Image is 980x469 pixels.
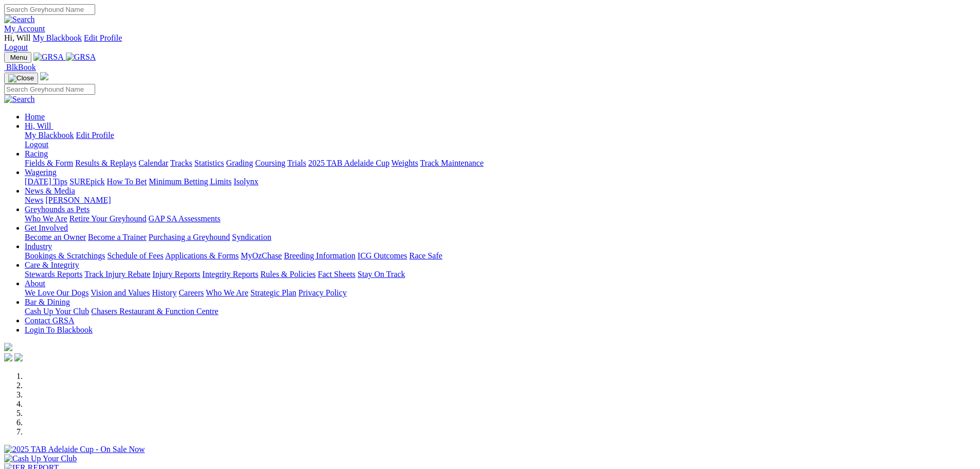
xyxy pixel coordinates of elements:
[358,251,407,260] a: ICG Outcomes
[76,131,114,140] a: Edit Profile
[25,242,52,251] a: Industry
[308,159,389,167] a: 2025 TAB Adelaide Cup
[75,159,136,167] a: Results & Replays
[255,159,286,167] a: Coursing
[260,270,316,279] a: Rules & Policies
[25,251,976,260] div: Industry
[25,131,74,140] a: My Blackbook
[4,73,38,84] button: Toggle navigation
[25,223,68,232] a: Get Involved
[91,288,150,297] a: Vision and Values
[409,251,442,260] a: Race Safe
[358,270,405,279] a: Stay On Track
[194,159,224,167] a: Statistics
[6,63,36,72] span: BlkBook
[8,74,34,82] img: Close
[25,186,75,195] a: News & Media
[25,233,976,242] div: Get Involved
[4,84,95,95] input: Search
[25,270,82,279] a: Stewards Reports
[25,325,93,334] a: Login To Blackbook
[25,307,89,316] a: Cash Up Your Club
[25,177,67,186] a: [DATE] Tips
[25,307,976,316] div: Bar & Dining
[25,196,43,204] a: News
[107,177,147,186] a: How To Bet
[33,33,82,42] a: My Blackbook
[25,288,976,298] div: About
[4,15,35,24] img: Search
[152,270,200,279] a: Injury Reports
[107,251,163,260] a: Schedule of Fees
[284,251,355,260] a: Breeding Information
[318,270,355,279] a: Fact Sheets
[298,288,347,297] a: Privacy Policy
[25,177,976,186] div: Wagering
[4,24,45,33] a: My Account
[25,214,976,223] div: Greyhounds as Pets
[4,4,95,15] input: Search
[25,279,45,288] a: About
[4,454,77,463] img: Cash Up Your Club
[25,112,45,121] a: Home
[25,131,976,149] div: Hi, Will
[149,233,230,241] a: Purchasing a Greyhound
[149,177,231,186] a: Minimum Betting Limits
[25,233,86,241] a: Become an Owner
[45,196,111,204] a: [PERSON_NAME]
[25,214,67,223] a: Who We Are
[25,168,57,177] a: Wagering
[179,288,204,297] a: Careers
[33,53,64,62] img: GRSA
[4,43,28,51] a: Logout
[91,307,218,316] a: Chasers Restaurant & Function Centre
[14,353,23,361] img: twitter.svg
[25,288,88,297] a: We Love Our Dogs
[232,233,271,241] a: Syndication
[4,445,145,454] img: 2025 TAB Adelaide Cup - On Sale Now
[88,233,147,241] a: Become a Trainer
[4,343,12,351] img: logo-grsa-white.png
[84,270,150,279] a: Track Injury Rebate
[226,159,253,167] a: Grading
[69,177,104,186] a: SUREpick
[25,140,48,149] a: Logout
[25,298,70,306] a: Bar & Dining
[25,159,73,167] a: Fields & Form
[251,288,296,297] a: Strategic Plan
[4,33,976,52] div: My Account
[40,72,48,80] img: logo-grsa-white.png
[25,121,51,130] span: Hi, Will
[202,270,258,279] a: Integrity Reports
[170,159,192,167] a: Tracks
[25,159,976,168] div: Racing
[69,214,147,223] a: Retire Your Greyhound
[234,177,258,186] a: Isolynx
[206,288,248,297] a: Who We Are
[10,54,27,61] span: Menu
[66,53,96,62] img: GRSA
[391,159,418,167] a: Weights
[25,260,79,269] a: Care & Integrity
[152,288,176,297] a: History
[84,33,122,42] a: Edit Profile
[4,33,31,42] span: Hi, Will
[25,149,48,158] a: Racing
[420,159,484,167] a: Track Maintenance
[241,251,282,260] a: MyOzChase
[25,196,976,205] div: News & Media
[4,63,36,72] a: BlkBook
[4,353,12,361] img: facebook.svg
[165,251,239,260] a: Applications & Forms
[25,121,54,130] a: Hi, Will
[138,159,168,167] a: Calendar
[25,316,74,325] a: Contact GRSA
[25,205,90,214] a: Greyhounds as Pets
[4,95,35,104] img: Search
[25,270,976,279] div: Care & Integrity
[149,214,221,223] a: GAP SA Assessments
[287,159,306,167] a: Trials
[25,251,105,260] a: Bookings & Scratchings
[4,52,31,63] button: Toggle navigation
